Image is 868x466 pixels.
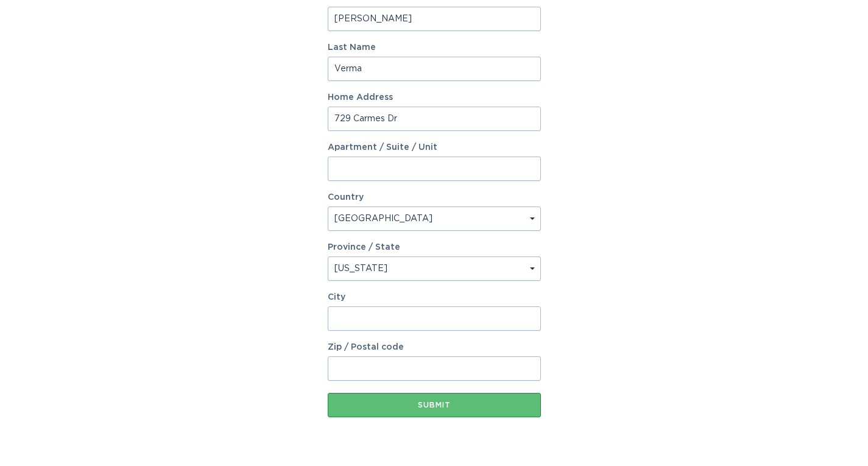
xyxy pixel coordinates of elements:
button: Submit [328,393,541,417]
label: Province / State [328,243,400,252]
div: Submit [334,401,535,409]
label: Home Address [328,93,541,102]
label: Zip / Postal code [328,343,541,351]
label: Country [328,193,364,202]
label: Last Name [328,43,541,52]
label: City [328,293,541,302]
label: Apartment / Suite / Unit [328,143,541,152]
